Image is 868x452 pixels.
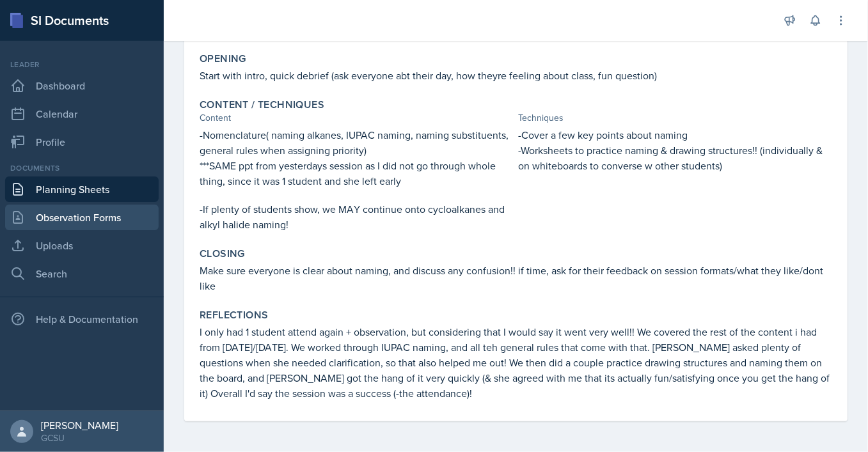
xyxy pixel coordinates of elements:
div: GCSU [41,432,118,444]
p: -Cover a few key points about naming [519,127,833,143]
p: -If plenty of students show, we MAY continue onto cycloalkanes and alkyl halide naming! [200,201,514,232]
a: Profile [5,129,159,155]
label: Reflections [200,309,268,322]
div: Techniques [519,111,833,125]
p: -Worksheets to practice naming & drawing structures!! (individually & on whiteboards to converse ... [519,143,833,173]
label: Closing [200,247,245,260]
a: Observation Forms [5,205,159,230]
div: Content [200,111,514,125]
div: Leader [5,59,159,70]
label: Opening [200,52,246,65]
a: Planning Sheets [5,176,159,202]
div: [PERSON_NAME] [41,419,118,432]
div: Help & Documentation [5,306,159,332]
a: Calendar [5,101,159,127]
a: Search [5,261,159,286]
p: Make sure everyone is clear about naming, and discuss any confusion!! if time, ask for their feed... [200,263,832,293]
a: Dashboard [5,73,159,98]
a: Uploads [5,233,159,258]
p: -Nomenclature( naming alkanes, IUPAC naming, naming substituents, general rules when assigning pr... [200,127,514,158]
p: I only had 1 student attend again + observation, but considering that I would say it went very we... [200,324,832,401]
p: Start with intro, quick debrief (ask everyone abt their day, how theyre feeling about class, fun ... [200,68,832,83]
label: Content / Techniques [200,98,324,111]
p: ***SAME ppt from yesterdays session as I did not go through whole thing, since it was 1 student a... [200,158,514,189]
div: Documents [5,162,159,174]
